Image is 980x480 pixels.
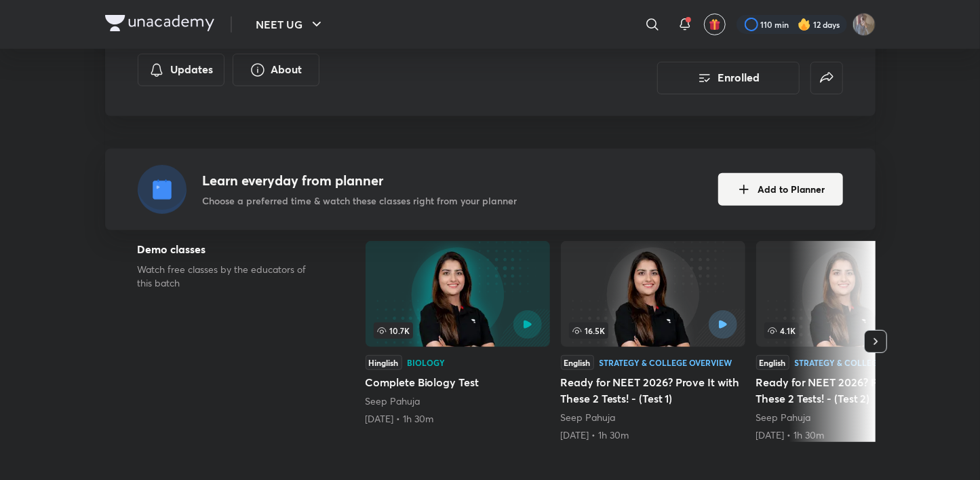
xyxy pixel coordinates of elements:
a: 16.5KEnglishStrategy & College OverviewReady for NEET 2026? Prove It with These 2 Tests! - (Test ... [561,241,745,442]
div: Biology [408,358,446,367]
span: 10.7K [374,322,413,339]
div: English [561,355,594,370]
a: Seep Pahuja [366,394,420,407]
img: avatar [709,18,721,31]
div: Seep Pahuja [561,411,745,424]
button: NEET UG [248,11,333,38]
a: Ready for NEET 2026? Prove It with These 2 Tests! - (Test 2) [756,241,941,442]
a: Ready for NEET 2026? Prove It with These 2 Tests! - (Test 1) [561,241,745,442]
button: About [233,54,319,86]
button: avatar [704,14,726,35]
p: Watch free classes by the educators of this batch [138,263,322,290]
div: 23rd May • 1h 30m [561,428,745,442]
a: Seep Pahuja [756,411,811,424]
div: Hinglish [366,355,402,370]
div: Strategy & College Overview [600,358,732,367]
a: Complete Biology Test [366,241,550,426]
div: English [756,355,789,370]
p: Choose a preferred time & watch these classes right from your planner [203,193,517,208]
a: 4.1KEnglishStrategy & College OverviewReady for NEET 2026? Prove It with These 2 Tests! - (Test 2... [756,241,941,442]
span: 16.5K [569,322,608,339]
h5: Ready for NEET 2026? Prove It with These 2 Tests! - (Test 2) [756,374,941,407]
a: 10.7KHinglishBiologyComplete Biology TestSeep Pahuja[DATE] • 1h 30m [366,241,550,426]
span: 4.1K [764,322,799,339]
div: 24th May • 1h 30m [756,428,941,442]
a: Company Logo [105,15,214,35]
button: Updates [138,54,224,86]
button: false [810,62,843,94]
h5: Complete Biology Test [366,374,550,390]
h5: Ready for NEET 2026? Prove It with These 2 Tests! - (Test 1) [561,374,745,407]
img: Company Logo [105,15,214,31]
button: Add to Planner [718,173,843,206]
div: Seep Pahuja [756,411,941,424]
h4: Learn everyday from planner [203,170,517,191]
div: 6th Apr • 1h 30m [366,412,550,426]
a: Seep Pahuja [561,411,616,424]
div: Seep Pahuja [366,394,550,408]
h5: Demo classes [138,241,322,257]
img: shubhanshu yadav [852,13,876,36]
img: streak [798,18,811,31]
button: Enrolled [657,62,800,94]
